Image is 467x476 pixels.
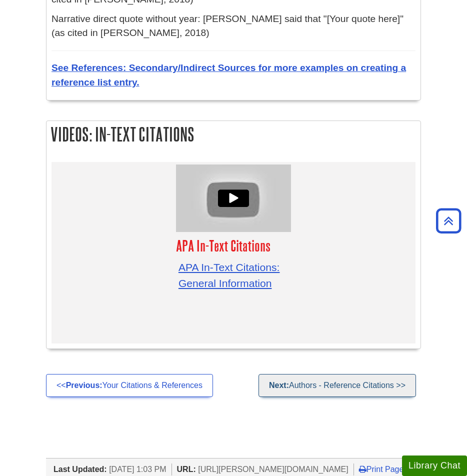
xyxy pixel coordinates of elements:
[359,465,366,473] i: Print Page
[53,465,107,473] span: Last Updated:
[178,261,280,289] a: APA In-Text Citations: General Information
[359,465,404,473] a: Print Page
[269,381,289,389] strong: Next:
[198,465,348,473] span: [URL][PERSON_NAME][DOMAIN_NAME]
[432,214,464,227] a: Back to Top
[176,237,291,254] h3: APA In-Text Citations
[46,374,213,397] a: <<Previous:Your Citations & References
[51,12,415,41] p: Narrative direct quote without year: [PERSON_NAME] said that "[Your quote here]" (as cited in [PE...
[258,374,416,397] a: Next:Authors - Reference Citations >>
[109,465,166,473] span: [DATE] 1:03 PM
[46,121,420,147] h2: Videos: In-Text Citations
[176,164,291,232] div: Video: APA In-Text Citations
[51,62,406,87] a: See References: Secondary/Indirect Sources for more examples on creating a reference list entry.
[177,465,196,473] span: URL:
[402,455,467,476] button: Library Chat
[66,381,102,389] strong: Previous:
